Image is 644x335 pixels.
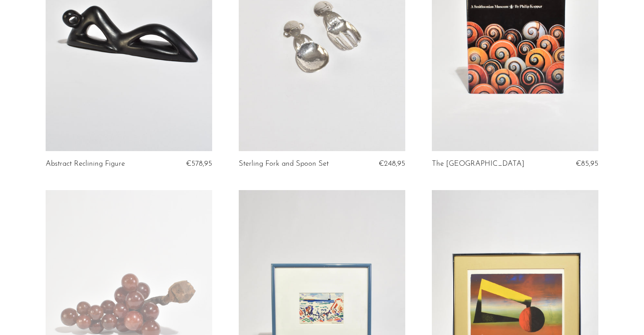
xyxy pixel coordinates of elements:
[576,160,598,167] span: €85,95
[379,160,405,167] span: €248,95
[432,160,524,168] a: The [GEOGRAPHIC_DATA]
[186,160,212,167] span: €578,95
[239,160,329,168] a: Sterling Fork and Spoon Set
[46,160,125,168] a: Abstract Reclining Figure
